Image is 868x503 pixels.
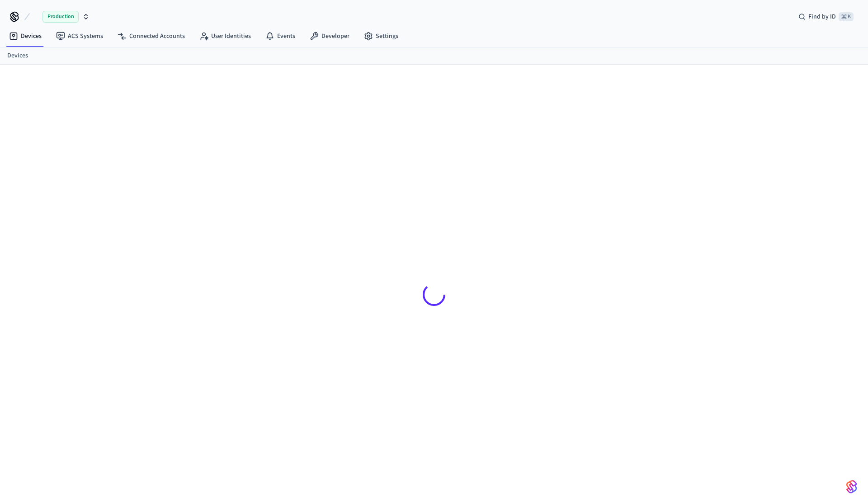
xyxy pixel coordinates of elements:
[839,12,854,21] span: ⌘ K
[357,28,406,44] a: Settings
[7,51,28,61] a: Devices
[42,11,79,23] span: Production
[846,479,857,494] img: SeamLogoGradient.69752ec5.svg
[302,28,357,44] a: Developer
[791,9,861,25] div: Find by ID⌘ K
[808,12,836,21] span: Find by ID
[49,28,110,44] a: ACS Systems
[192,28,258,44] a: User Identities
[258,28,302,44] a: Events
[110,28,192,44] a: Connected Accounts
[2,28,49,44] a: Devices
